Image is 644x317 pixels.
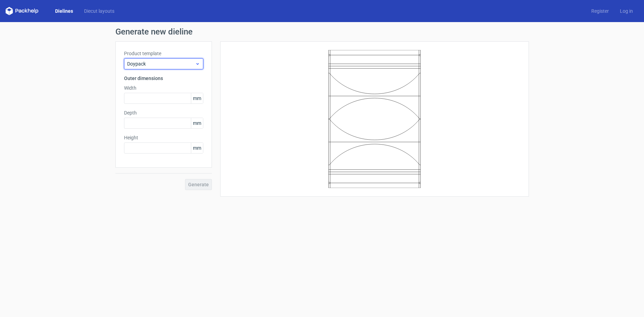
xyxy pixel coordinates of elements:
a: Dielines [50,8,79,14]
a: Log in [614,8,638,14]
span: mm [191,118,203,128]
a: Diecut layouts [79,8,120,14]
a: Register [586,8,614,14]
span: mm [191,93,203,103]
h1: Generate new dieline [115,28,529,36]
span: Doypack [127,60,195,67]
h3: Outer dimensions [124,75,203,82]
label: Depth [124,109,203,116]
label: Product template [124,50,203,57]
label: Width [124,85,203,91]
label: Height [124,134,203,141]
span: mm [191,143,203,153]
